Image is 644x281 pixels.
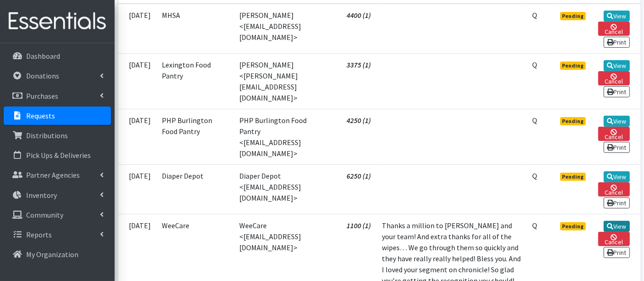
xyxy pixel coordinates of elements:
[26,230,52,239] p: Reports
[4,206,111,224] a: Community
[329,109,376,164] td: 4250 (1)
[118,109,157,164] td: [DATE]
[329,164,376,214] td: 6250 (1)
[4,87,111,105] a: Purchases
[157,164,234,214] td: Diaper Depot
[26,111,55,120] p: Requests
[4,47,111,65] a: Dashboard
[604,221,630,232] a: View
[4,245,111,264] a: My Organization
[533,221,538,230] abbr: Quantity
[560,62,586,70] span: Pending
[26,131,68,140] p: Distributions
[604,86,630,97] a: Print
[560,117,586,125] span: Pending
[604,247,630,258] a: Print
[598,182,629,197] a: Cancel
[26,71,59,80] p: Donations
[234,4,329,54] td: [PERSON_NAME] <[EMAIL_ADDRESS][DOMAIN_NAME]>
[604,116,630,127] a: View
[234,164,329,214] td: Diaper Depot <[EMAIL_ADDRESS][DOMAIN_NAME]>
[329,53,376,109] td: 3375 (1)
[533,171,538,180] abbr: Quantity
[4,166,111,184] a: Partner Agencies
[598,71,629,85] a: Cancel
[604,171,630,182] a: View
[118,164,157,214] td: [DATE]
[4,107,111,125] a: Requests
[4,146,111,164] a: Pick Ups & Deliveries
[604,37,630,48] a: Print
[533,116,538,125] abbr: Quantity
[157,109,234,164] td: PHP Burlington Food Pantry
[26,170,80,180] p: Partner Agencies
[26,151,91,160] p: Pick Ups & Deliveries
[26,250,78,259] p: My Organization
[560,222,586,230] span: Pending
[26,91,58,101] p: Purchases
[118,53,157,109] td: [DATE]
[26,51,60,61] p: Dashboard
[4,6,111,37] img: HumanEssentials
[604,11,630,22] a: View
[26,210,63,219] p: Community
[4,126,111,145] a: Distributions
[329,4,376,54] td: 4400 (1)
[604,197,630,208] a: Print
[4,225,111,244] a: Reports
[598,22,629,36] a: Cancel
[26,191,57,200] p: Inventory
[4,186,111,204] a: Inventory
[157,4,234,54] td: MHSA
[234,109,329,164] td: PHP Burlington Food Pantry <[EMAIL_ADDRESS][DOMAIN_NAME]>
[560,173,586,181] span: Pending
[157,53,234,109] td: Lexington Food Pantry
[533,60,538,69] abbr: Quantity
[604,142,630,153] a: Print
[118,4,157,54] td: [DATE]
[598,232,629,246] a: Cancel
[533,11,538,20] abbr: Quantity
[604,60,630,71] a: View
[234,53,329,109] td: [PERSON_NAME] <[PERSON_NAME][EMAIL_ADDRESS][DOMAIN_NAME]>
[4,67,111,85] a: Donations
[560,12,586,20] span: Pending
[598,127,629,141] a: Cancel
